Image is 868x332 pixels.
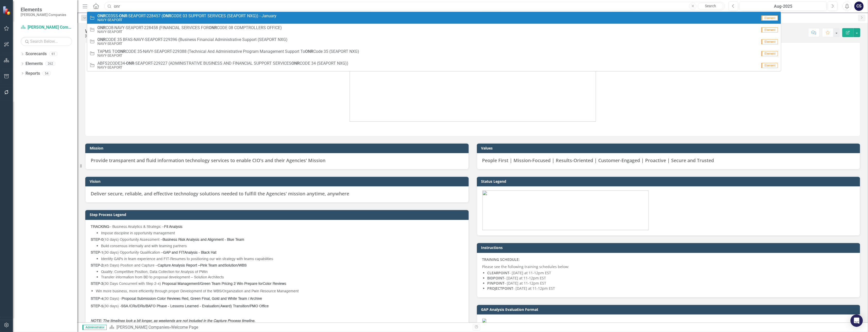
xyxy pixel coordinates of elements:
[91,238,103,242] strong: STEP-0
[263,282,286,286] strong: Color Reviews
[21,6,66,13] span: Elements
[482,257,520,262] strong: TRAINING SCHEDULE:
[90,179,466,183] h3: Vision
[97,65,348,69] small: NAVY-SEAPORT
[761,15,778,21] span: Element
[160,282,161,286] span: )
[97,18,276,22] small: NAVY-SEAPORT
[45,62,55,66] div: 262
[350,43,596,122] img: image%20v4.png
[21,13,66,17] small: [PERSON_NAME] Companies
[97,54,359,57] small: NAVY-SEAPORT
[91,190,349,197] span: Deliver secure, reliable, and effective technology solutions needed to fulfill the Agencies' miss...
[163,238,244,242] strong: Business Risk Analysis and Alignment - Blue Team
[101,231,175,235] span: Impose discipline in opportunity management
[163,251,184,254] strong: GAP and FIT
[91,225,109,229] strong: TRACKING
[117,49,126,54] strong: ONR
[87,59,781,71] a: ABFS2CODE34-ONR-SEAPORT-229227 (ADMINISTRATIVE BUSINESS AND FINANCIAL SUPPORT SERVICESONRCODE 34 ...
[162,282,243,286] strong: Proposal Management/Green Team Pricing 2 Win
[90,146,466,150] h3: Mission
[481,246,858,250] h3: Instructions
[91,264,200,267] span: Position and Capture –
[97,26,282,30] span: CO8-NAVY-SEAPORT-228458 (FINANCIAL SERVICES FOR CODE 08 COMPTROLLERS OFFICE)
[130,304,219,308] strong: CRs/DRs/BAFO Phase - Lessons Learned - Evaluation
[97,37,288,42] span: CODE 35 BFAS-NAVY-SEAPORT-229396 (Business Financial Administrative Support (SEAPORT NXG)
[97,30,282,34] small: NAVY-SEAPORT
[101,257,273,261] span: Identify GAPs in team experience and FIT-Resumes to positioning our win strategy with teams capab...
[97,14,276,18] span: C03SS- -SEAPORT-228457 ( CODE 03 SUPPORT SERVICES (SEAPORT NXG)) - January
[741,3,825,10] div: Aug-2025
[21,37,72,46] input: Search Below...
[116,325,169,330] a: [PERSON_NAME] Companies
[220,304,269,308] strong: Award) Transition/PMO Office
[91,251,216,254] span: (30 days) Opportunity Qualification –
[850,314,863,327] div: Open Intercom Messenger
[487,276,504,280] strong: BIDPOINT
[87,36,781,47] a: ONRCODE 35 BFAS-NAVY-SEAPORT-229396 (Business Financial Administrative Support (SEAPORT NXG)NAVY-...
[90,213,466,217] h3: Step Process Legend
[91,225,182,229] span: – Business Analytics & Strategic –
[291,61,300,66] strong: ONR
[87,24,781,36] a: ONRCO8-NAVY-SEAPORT-228458 (FINANCIAL SERVICES FORONRCODE 08 COMPTROLLERS OFFICE)NAVY-SEAPORTElement
[91,251,103,254] strong: STEP-1
[91,304,103,308] strong: STEP-5
[97,42,288,46] small: NAVY-SEAPORT
[164,225,182,229] strong: Fit Analysis
[43,71,51,76] div: 54
[21,24,72,30] a: [PERSON_NAME] Companies
[49,52,57,56] div: 61
[91,157,325,163] span: Provide transparent and fluid information technology services to enable CIO's and their Agencies'...
[26,71,40,77] a: Reports
[91,304,269,308] span: (30 days) - (
[158,264,197,267] strong: Capture Analysis Report
[126,61,134,66] strong: ONR
[184,251,216,254] strong: Analysis - Black Hat
[224,264,247,267] strong: Solution/WBS
[481,179,858,183] h3: Status Legend
[487,286,855,291] li: - [DATE] at 11-12pm EST
[91,238,244,242] span: (10 days) Opportunity Assessment –
[157,297,262,301] strong: Color Reviews Red, Green Final, Gold and White Team / Archive
[244,282,263,286] strong: Prepare for
[97,61,348,66] span: ABFS2CODE34- -SEAPORT-229227 (ADMINISTRATIVE BUSINESS AND FINANCIAL SUPPORT SERVICES CODE 34 (SEA...
[103,282,105,286] span: (
[82,325,107,330] span: Administrator
[740,2,827,11] button: Aug-2025
[26,51,47,57] a: Scorecards
[87,12,781,24] a: ONRC03SS-ONR-SEAPORT-228457 (ONRCODE 03 SUPPORT SERVICES (SEAPORT NXG)) - JanuaryNAVY-SEAPORTElement
[91,282,263,286] span: -
[91,297,262,301] span: (30 Days) -
[305,49,313,54] strong: ONR
[487,270,510,275] strong: CLEARPOINT
[487,281,505,286] strong: PINPOINT
[91,264,103,267] strong: STEP-2
[122,297,157,301] strong: Proposal Submission-
[91,297,103,301] strong: STEP-4
[103,264,119,267] span: (45 Days)
[761,51,778,56] span: Element
[200,264,224,267] strong: Pink Team and
[85,28,131,34] div: Welcome Page
[105,282,160,286] span: 30 Days Concurrent with Step 2-4
[97,49,359,54] span: TAPMS TO CODE 35-NAVY-SEAPORT-229388 (Technical And Administrative Program Management Support To ...
[109,325,469,330] div: »
[698,3,723,10] a: Search
[761,27,778,32] span: Element
[854,2,864,11] button: CS
[487,276,855,281] li: - [DATE] at 11-12pm EST
[101,276,224,279] span: Transfer information from BD to proposal development – Solution Architects
[26,61,43,67] a: Elements
[101,244,187,248] span: Build consensus internally and with teaming partners
[482,190,649,230] img: image%20v3.png
[481,308,858,311] h3: GAP Analysis Evaluation Format
[101,270,208,274] span: Qualify: Competitive Position, Data Collection for Analysis of PWin
[487,270,855,276] li: - [DATE] at 11-12pm EST
[97,37,106,42] strong: ONR
[761,63,778,68] span: Element
[85,34,131,38] div: [PERSON_NAME] Companies
[482,157,714,163] span: People First | Mission-Focused | Results-Oriented | Customer-Engaged | Proactive | Secure and Tru...
[119,13,127,18] strong: ONR
[87,47,781,59] a: TAPMS TOONRCODE 35-NAVY-SEAPORT-229388 (Technical And Administrative Program Management Support T...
